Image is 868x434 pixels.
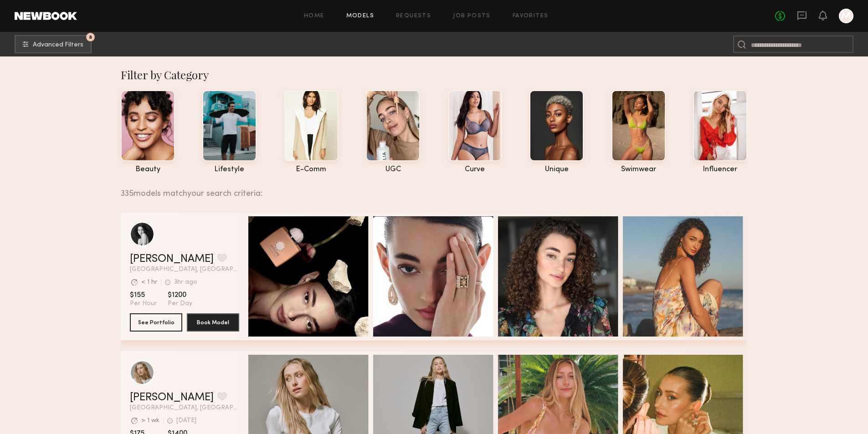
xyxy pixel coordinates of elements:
div: influencer [693,166,747,174]
a: Models [346,13,374,19]
span: [GEOGRAPHIC_DATA], [GEOGRAPHIC_DATA] [130,405,239,411]
div: [DATE] [176,418,196,424]
button: Book Model [187,313,239,332]
div: > 1 wk [141,418,159,424]
div: UGC [366,166,420,174]
div: swimwear [611,166,666,174]
div: 335 models match your search criteria: [121,179,740,198]
div: Filter by Category [121,67,747,82]
div: lifestyle [202,166,257,174]
span: $1200 [168,291,192,300]
div: beauty [121,166,175,174]
div: unique [529,166,584,174]
span: Per Hour [130,300,157,308]
a: Job Posts [453,13,491,19]
div: < 1 hr [141,279,157,286]
a: Favorites [513,13,549,19]
div: curve [448,166,502,174]
span: [GEOGRAPHIC_DATA], [GEOGRAPHIC_DATA] [130,266,239,273]
a: M [839,9,853,23]
span: $155 [130,291,157,300]
a: [PERSON_NAME] [130,392,214,403]
div: e-comm [284,166,339,174]
button: 8Advanced Filters [15,35,92,53]
span: Advanced Filters [33,42,83,48]
button: See Portfolio [130,313,182,332]
span: Per Day [168,300,192,308]
div: 3hr ago [174,279,197,286]
span: 8 [89,35,92,39]
a: [PERSON_NAME] [130,254,214,265]
a: Requests [396,13,431,19]
a: Home [304,13,324,19]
